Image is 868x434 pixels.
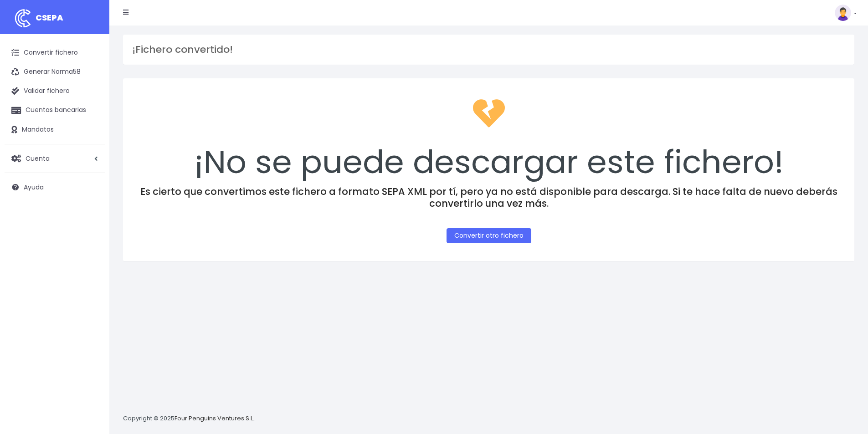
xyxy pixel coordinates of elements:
a: Validar fichero [5,82,105,101]
a: Cuenta [5,149,105,168]
a: Generar Norma58 [5,62,105,82]
span: Cuenta [26,153,50,163]
a: Cuentas bancarias [5,101,105,120]
a: Convertir otro fichero [447,228,531,243]
img: logo [11,7,34,30]
span: CSEPA [36,12,63,23]
img: profile [835,5,851,21]
span: Ayuda [24,183,44,192]
a: Ayuda [5,178,105,197]
a: Mandatos [5,120,105,139]
h4: Es cierto que convertimos este fichero a formato SEPA XML por tí, pero ya no está disponible para... [135,186,842,209]
a: Four Penguins Ventures S.L. [175,414,254,423]
p: Copyright © 2025 . [123,414,256,424]
h3: ¡Fichero convertido! [132,44,845,56]
a: Convertir fichero [5,43,105,62]
div: ¡No se puede descargar este fichero! [135,90,842,186]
